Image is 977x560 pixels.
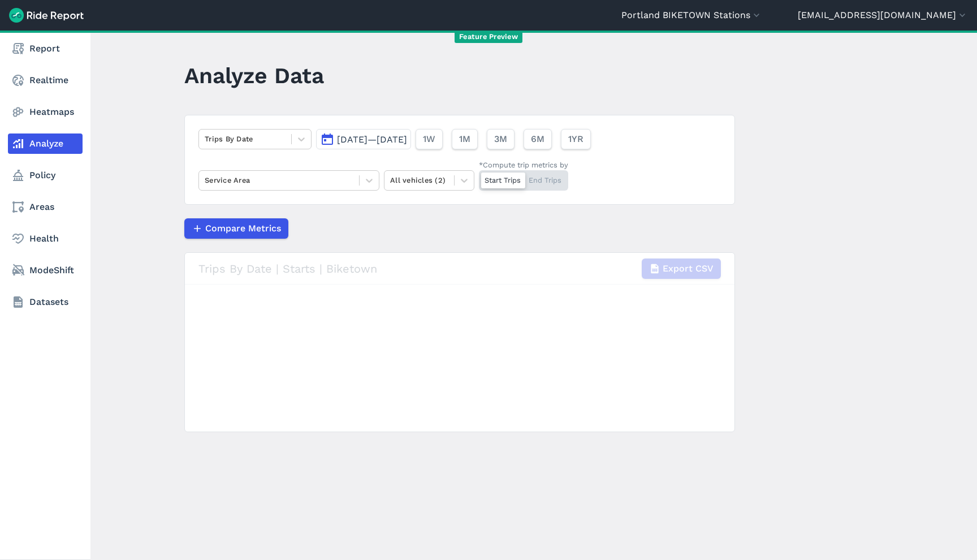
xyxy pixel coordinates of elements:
[621,8,762,22] button: Portland BIKETOWN Stations
[455,31,522,43] span: Feature Preview
[531,132,544,146] span: 6M
[568,132,583,146] span: 1YR
[185,253,734,432] div: loading
[8,197,83,217] a: Areas
[423,132,435,146] span: 1W
[9,8,84,23] img: Ride Report
[337,134,407,145] span: [DATE]—[DATE]
[452,129,478,149] button: 1M
[8,102,83,122] a: Heatmaps
[8,133,83,154] a: Analyze
[8,260,83,281] a: ModeShift
[8,292,83,312] a: Datasets
[487,129,515,149] button: 3M
[561,129,591,149] button: 1YR
[479,160,568,170] div: *Compute trip metrics by
[8,38,83,59] a: Report
[184,218,288,239] button: Compare Metrics
[205,222,281,235] span: Compare Metrics
[184,60,324,91] h1: Analyze Data
[459,132,470,146] span: 1M
[524,129,552,149] button: 6M
[316,129,411,149] button: [DATE]—[DATE]
[798,8,968,22] button: [EMAIL_ADDRESS][DOMAIN_NAME]
[8,229,83,249] a: Health
[8,165,83,186] a: Policy
[8,70,83,91] a: Realtime
[416,129,443,149] button: 1W
[494,132,507,146] span: 3M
